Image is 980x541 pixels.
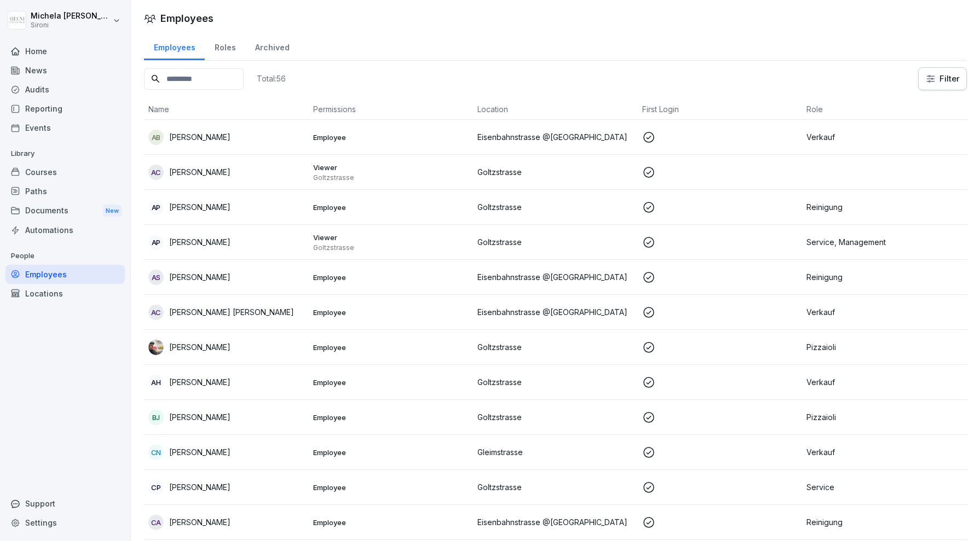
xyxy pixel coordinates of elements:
[313,377,469,387] p: Employee
[169,166,230,178] p: [PERSON_NAME]
[313,162,469,172] p: Viewer
[313,307,469,317] p: Employee
[169,376,230,388] p: [PERSON_NAME]
[477,376,633,388] p: Goltzstrasse
[148,200,164,215] div: AP
[473,99,638,120] th: Location
[31,21,111,29] p: Sironi
[169,481,230,493] p: [PERSON_NAME]
[477,516,633,528] p: Eisenbahnstrasse @[GEOGRAPHIC_DATA]
[148,515,164,530] div: CA
[245,32,299,60] a: Archived
[313,272,469,282] p: Employee
[148,130,164,145] div: AB
[638,99,803,120] th: First Login
[205,32,245,60] a: Roles
[313,447,469,457] p: Employee
[5,118,125,137] a: Events
[5,494,125,513] div: Support
[103,205,122,217] div: New
[144,99,309,120] th: Name
[313,342,469,352] p: Employee
[5,182,125,201] a: Paths
[5,145,125,162] p: Library
[5,201,125,221] a: DocumentsNew
[169,236,230,248] p: [PERSON_NAME]
[313,232,469,242] p: Viewer
[148,375,164,390] div: AH
[477,271,633,283] p: Eisenbahnstrasse @[GEOGRAPHIC_DATA]
[169,341,230,353] p: [PERSON_NAME]
[806,306,962,318] p: Verkauf
[5,162,125,182] a: Courses
[31,11,111,21] p: Michela [PERSON_NAME]
[5,99,125,118] a: Reporting
[313,412,469,422] p: Employee
[144,32,205,60] a: Employees
[5,513,125,532] a: Settings
[806,341,962,353] p: Pizzaioli
[919,68,966,90] button: Filter
[313,132,469,142] p: Employee
[5,201,125,221] div: Documents
[169,306,294,318] p: [PERSON_NAME] [PERSON_NAME]
[169,201,230,213] p: [PERSON_NAME]
[806,411,962,423] p: Pizzaioli
[5,80,125,99] a: Audits
[806,481,962,493] p: Service
[5,42,125,61] a: Home
[309,99,474,120] th: Permissions
[5,220,125,240] a: Automations
[148,235,164,250] div: AP
[477,201,633,213] p: Goltzstrasse
[148,445,164,460] div: CN
[313,243,469,252] p: Goltzstrasse
[148,165,164,180] div: AC
[169,131,230,143] p: [PERSON_NAME]
[477,411,633,423] p: Goltzstrasse
[169,271,230,283] p: [PERSON_NAME]
[5,284,125,303] a: Locations
[160,11,214,26] h1: Employees
[148,270,164,285] div: AS
[313,482,469,492] p: Employee
[169,516,230,528] p: [PERSON_NAME]
[477,166,633,178] p: Goltzstrasse
[802,99,967,120] th: Role
[5,61,125,80] a: News
[806,516,962,528] p: Reinigung
[806,446,962,458] p: Verkauf
[477,131,633,143] p: Eisenbahnstrasse @[GEOGRAPHIC_DATA]
[148,340,164,355] img: kxeqd14vvy90yrv0469cg1jb.png
[5,265,125,284] a: Employees
[148,480,164,495] div: CP
[806,201,962,213] p: Reinigung
[5,247,125,265] p: People
[169,411,230,423] p: [PERSON_NAME]
[477,236,633,248] p: Goltzstrasse
[806,236,962,248] p: Service, Management
[806,376,962,388] p: Verkauf
[925,73,960,84] div: Filter
[477,446,633,458] p: Gleimstrasse
[313,173,469,182] p: Goltzstrasse
[806,131,962,143] p: Verkauf
[148,305,164,320] div: AC
[477,306,633,318] p: Eisenbahnstrasse @[GEOGRAPHIC_DATA]
[257,73,286,84] p: Total: 56
[148,410,164,425] div: BJ
[169,446,230,458] p: [PERSON_NAME]
[313,202,469,212] p: Employee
